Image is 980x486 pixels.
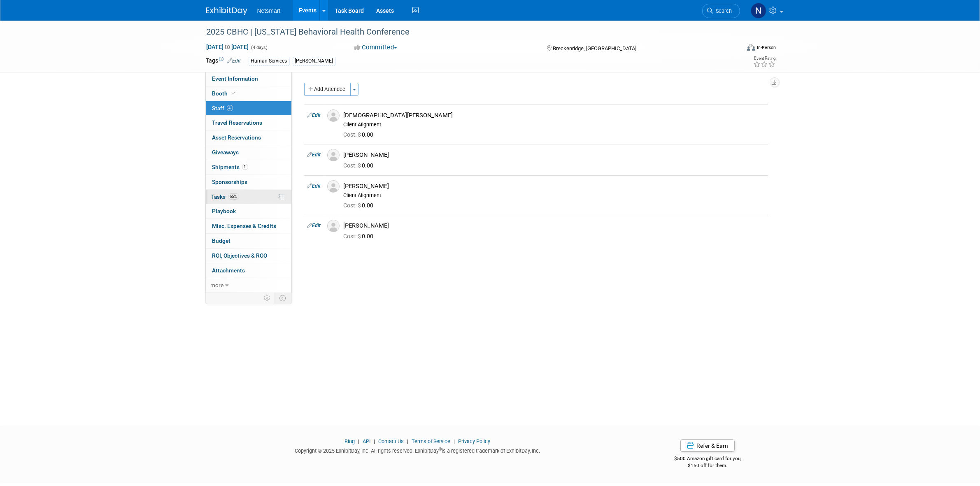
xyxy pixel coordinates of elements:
[212,193,239,200] span: Tasks
[553,45,636,51] span: Breckenridge, [GEOGRAPHIC_DATA]
[212,179,248,185] span: Sponsorships
[378,438,404,444] a: Contact Us
[206,234,291,248] a: Budget
[206,43,249,51] span: [DATE] [DATE]
[212,208,236,214] span: Playbook
[204,25,728,40] div: 2025 CBHC | [US_STATE] Behavioral Health Conference
[206,278,291,293] a: more
[206,56,241,66] td: Tags
[344,233,377,240] span: 0.00
[327,220,340,232] img: Associate-Profile-5.png
[307,223,321,228] a: Edit
[344,112,765,119] div: [DEMOGRAPHIC_DATA][PERSON_NAME]
[304,83,351,96] button: Add Attendee
[206,190,291,204] a: Tasks65%
[228,193,239,200] span: 65%
[641,462,774,469] div: $150 off for them.
[344,162,362,169] span: Cost: $
[307,112,321,118] a: Edit
[344,202,362,209] span: Cost: $
[344,233,362,240] span: Cost: $
[206,86,291,101] a: Booth
[327,180,340,193] img: Associate-Profile-5.png
[242,164,248,170] span: 1
[747,44,755,51] img: Format-Inperson.png
[206,263,291,278] a: Attachments
[249,57,290,65] div: Human Services
[212,134,261,141] span: Asset Reservations
[641,450,774,469] div: $500 Amazon gift card for you,
[363,438,370,444] a: API
[327,149,340,161] img: Associate-Profile-5.png
[753,56,775,60] div: Event Rating
[212,119,263,126] span: Travel Reservations
[212,149,239,156] span: Giveaways
[228,58,241,64] a: Edit
[344,131,362,138] span: Cost: $
[757,44,776,51] div: In-Person
[356,438,361,444] span: |
[206,116,291,130] a: Travel Reservations
[713,8,732,14] span: Search
[212,252,268,259] span: ROI, Objectives & ROO
[206,101,291,116] a: Staff4
[702,4,740,18] a: Search
[351,43,400,52] button: Committed
[344,131,377,138] span: 0.00
[458,438,490,444] a: Privacy Policy
[405,438,410,444] span: |
[212,75,258,82] span: Event Information
[452,438,457,444] span: |
[680,439,735,452] a: Refer & Earn
[206,130,291,145] a: Asset Reservations
[206,445,629,455] div: Copyright © 2025 ExhibitDay, Inc. All rights reserved. ExhibitDay is a registered trademark of Ex...
[251,45,268,50] span: (4 days)
[293,57,336,65] div: [PERSON_NAME]
[212,105,233,112] span: Staff
[307,152,321,158] a: Edit
[344,151,765,159] div: [PERSON_NAME]
[232,91,236,95] i: Booth reservation complete
[206,7,247,15] img: ExhibitDay
[344,182,765,190] div: [PERSON_NAME]
[212,267,245,274] span: Attachments
[206,160,291,174] a: Shipments1
[751,3,766,19] img: Nina Finn
[212,223,277,229] span: Misc. Expenses & Credits
[439,447,442,451] sup: ®
[206,249,291,263] a: ROI, Objectives & ROO
[412,438,450,444] a: Terms of Service
[206,204,291,219] a: Playbook
[227,105,233,111] span: 4
[327,109,340,122] img: Associate-Profile-5.png
[691,43,776,55] div: Event Format
[344,121,765,128] div: Client Alignment
[212,164,248,170] span: Shipments
[307,183,321,189] a: Edit
[344,192,765,199] div: Client Alignment
[275,293,291,303] td: Toggle Event Tabs
[206,72,291,86] a: Event Information
[212,237,231,244] span: Budget
[345,438,355,444] a: Blog
[206,219,291,233] a: Misc. Expenses & Credits
[206,145,291,160] a: Giveaways
[257,7,281,14] span: Netsmart
[344,202,377,209] span: 0.00
[344,222,765,230] div: [PERSON_NAME]
[224,44,232,50] span: to
[261,293,275,303] td: Personalize Event Tab Strip
[344,162,377,169] span: 0.00
[372,438,377,444] span: |
[211,282,224,288] span: more
[206,175,291,189] a: Sponsorships
[212,90,237,97] span: Booth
